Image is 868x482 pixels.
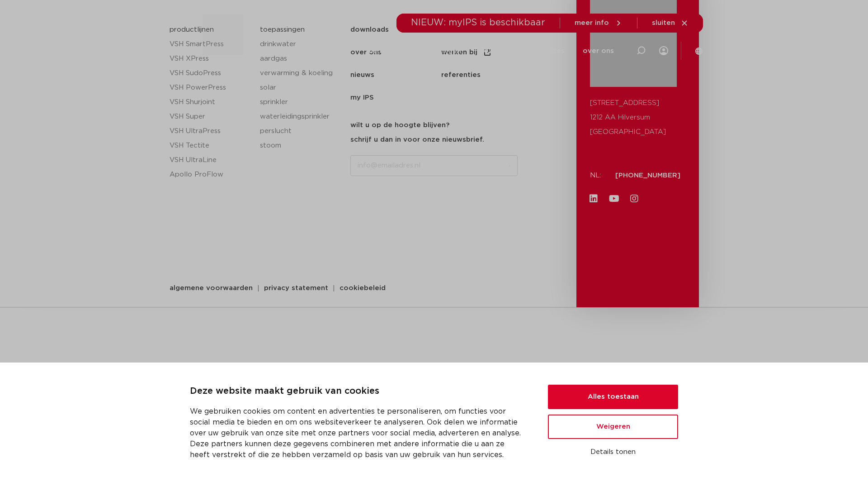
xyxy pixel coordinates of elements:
[170,110,251,124] a: VSH Super
[350,183,488,219] iframe: reCAPTCHA
[411,18,545,27] span: NIEUW: myIPS is beschikbaar
[583,33,614,68] a: over ons
[652,19,675,26] span: sluiten
[190,384,526,399] p: Deze website maakt gebruik van cookies
[170,95,251,110] a: VSH Shurjoint
[652,19,689,27] a: sluiten
[350,155,518,176] input: info@emailadres.nl
[260,138,341,153] a: stoom
[659,41,668,61] div: my IPS
[548,444,678,460] button: Details tonen
[264,285,328,291] span: privacy statement
[260,110,341,124] a: waterleidingsprinkler
[548,385,678,409] button: Alles toestaan
[333,285,392,291] a: cookiebeleid
[479,33,518,68] a: downloads
[190,406,526,460] p: We gebruiken cookies om content en advertenties te personaliseren, om functies voor social media ...
[615,172,680,179] a: [PHONE_NUMBER]
[590,96,685,139] p: [STREET_ADDRESS] 1212 AA Hilversum [GEOGRAPHIC_DATA]
[260,95,341,110] a: sprinkler
[170,81,251,95] a: VSH PowerPress
[350,122,449,129] strong: wilt u op de hoogte blijven?
[170,138,251,153] a: VSH Tectite
[590,168,604,183] p: NL:
[260,81,341,95] a: solar
[350,136,484,143] strong: schrijf u dan in voor onze nieuwsbrief.
[312,33,614,68] nav: Menu
[170,66,251,81] a: VSH SudoPress
[170,124,251,138] a: VSH UltraPress
[170,285,253,291] span: algemene voorwaarden
[575,19,609,26] span: meer info
[350,64,441,86] a: nieuws
[260,66,341,81] a: verwarming & koeling
[260,124,341,138] a: perslucht
[340,285,386,291] span: cookiebeleid
[312,33,349,68] a: producten
[350,86,441,109] a: my IPS
[441,64,532,86] a: referenties
[257,285,335,291] a: privacy statement
[536,33,565,68] a: services
[170,153,251,167] a: VSH UltraLine
[414,33,461,68] a: toepassingen
[575,19,623,27] a: meer info
[163,285,259,291] a: algemene voorwaarden
[548,415,678,439] button: Weigeren
[170,167,251,182] a: Apollo ProFlow
[367,33,396,68] a: markten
